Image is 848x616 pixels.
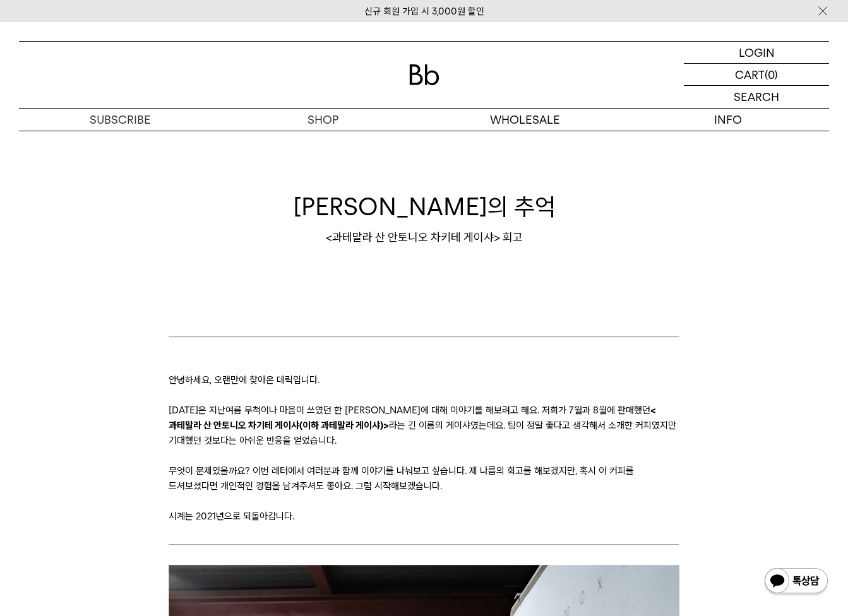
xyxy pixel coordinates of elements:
[763,567,829,597] img: 카카오톡 채널 1:1 채팅 버튼
[735,64,765,85] p: CART
[684,42,829,64] a: LOGIN
[364,6,484,17] a: 신규 회원 가입 시 3,000원 할인
[734,86,779,108] p: SEARCH
[739,42,775,63] p: LOGIN
[626,109,829,131] p: INFO
[222,109,424,131] a: SHOP
[765,64,778,85] p: (0)
[19,190,829,223] h1: [PERSON_NAME]의 추억
[169,403,679,448] p: [DATE]은 지난여름 무척이나 마음이 쓰였던 한 [PERSON_NAME]에 대해 이야기를 해보려고 해요. 저희가 7월과 8월에 판매했던 라는 긴 이름의 게이샤였는데요. 팀이...
[424,109,627,131] p: WHOLESALE
[19,230,829,245] div: <과테말라 산 안토니오 차키테 게이샤> 회고
[169,509,679,524] p: 시계는 2021년으로 되돌아갑니다.
[409,64,439,85] img: 로고
[169,372,679,388] p: 안녕하세요, 오랜만에 찾아온 데릭입니다.
[169,463,679,494] p: 무엇이 문제였을까요? 이번 레터에서 여러분과 함께 이야기를 나눠보고 싶습니다. 제 나름의 회고를 해보겠지만, 혹시 이 커피를 드셔보셨다면 개인적인 경험을 남겨주셔도 좋아요. ...
[684,64,829,86] a: CART (0)
[19,109,222,131] a: SUBSCRIBE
